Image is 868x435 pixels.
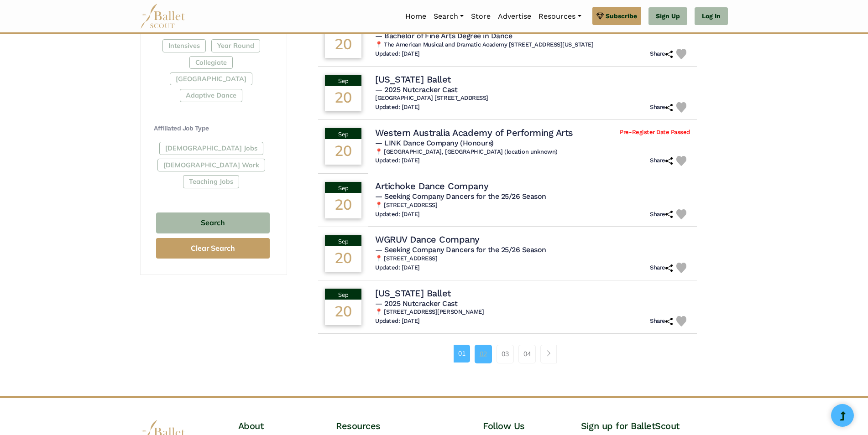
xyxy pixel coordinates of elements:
h4: Artichoke Dance Company [375,180,488,192]
div: Sep [325,182,361,193]
h6: Share [650,104,673,111]
h6: 📍 [STREET_ADDRESS] [375,255,690,263]
h4: WGRUV Dance Company [375,233,480,245]
span: — Seeking Company Dancers for the 25/26 Season [375,245,546,254]
h6: Share [650,50,673,58]
h6: Updated: [DATE] [375,211,420,218]
img: gem.svg [596,11,604,21]
h4: Western Australia Academy of Performing Arts [375,127,573,139]
span: — 2025 Nutcracker Cast [375,299,457,308]
h4: [US_STATE] Ballet [375,73,451,85]
div: Sep [325,289,361,300]
span: Subscribe [606,11,637,21]
h4: Resources [336,420,483,432]
div: 20 [325,300,361,325]
a: Home [402,7,430,26]
a: Resources [535,7,585,26]
h6: Share [650,317,673,325]
h6: Share [650,157,673,165]
div: 20 [325,86,361,111]
div: 20 [325,246,361,272]
h6: Updated: [DATE] [375,317,420,325]
div: 20 [325,193,361,218]
span: — 2025 Nutcracker Cast [375,85,457,94]
h4: Sign up for BalletScout [581,420,728,432]
a: Advertise [494,7,535,26]
h6: 📍 [STREET_ADDRESS] [375,202,690,209]
h6: 📍 [STREET_ADDRESS][PERSON_NAME] [375,308,690,316]
span: — LINK Dance Company (Honours) [375,139,494,147]
a: Log In [695,7,728,26]
h6: 📍 [GEOGRAPHIC_DATA], [GEOGRAPHIC_DATA] (location unknown) [375,148,690,156]
a: 03 [497,345,514,363]
h6: Updated: [DATE] [375,50,420,58]
h6: Share [650,211,673,218]
button: Clear Search [156,238,270,259]
a: 02 [475,345,492,363]
a: Search [430,7,467,26]
h4: About [238,420,336,432]
a: 01 [454,345,470,362]
span: — Bachelor of Fine Arts Degree in Dance [375,31,512,40]
h6: Updated: [DATE] [375,157,420,165]
span: — Seeking Company Dancers for the 25/26 Season [375,192,546,201]
button: Search [156,212,270,234]
h4: [US_STATE] Ballet [375,287,451,299]
h6: Updated: [DATE] [375,104,420,111]
a: Sign Up [648,7,687,26]
h6: Share [650,264,673,272]
a: Subscribe [592,7,641,25]
div: 20 [325,139,361,165]
a: 04 [518,345,536,363]
h6: Updated: [DATE] [375,264,420,272]
div: Sep [325,75,361,86]
span: Pre-Register Date Passed [620,129,690,136]
a: Store [467,7,494,26]
h6: 📍 The American Musical and Dramatic Academy [STREET_ADDRESS][US_STATE] [375,41,690,49]
h6: [GEOGRAPHIC_DATA] [STREET_ADDRESS] [375,94,690,102]
div: Sep [325,235,361,246]
div: 20 [325,32,361,58]
h4: Follow Us [483,420,581,432]
h4: Affiliated Job Type [154,124,272,133]
div: Sep [325,128,361,139]
nav: Page navigation example [454,345,562,363]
